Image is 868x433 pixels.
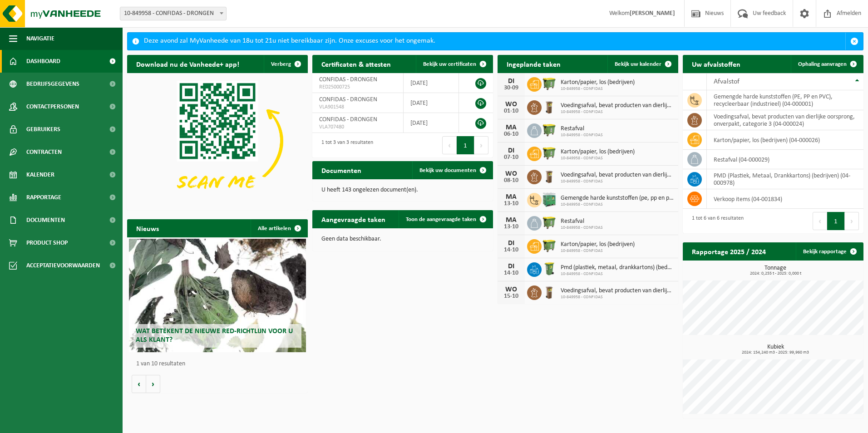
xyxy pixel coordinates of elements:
span: 10-849958 - CONFIDAS - DRONGEN [120,7,227,20]
span: 10-849958 - CONFIDAS [561,295,674,300]
span: Dashboard [26,50,60,73]
a: Alle artikelen [251,219,307,237]
h3: Tonnage [687,265,863,276]
span: Documenten [26,209,65,231]
td: restafval (04-000029) [707,150,863,169]
a: Bekijk rapportage [796,242,863,261]
h2: Uw afvalstoffen [683,55,750,73]
img: Download de VHEPlus App [127,73,308,209]
span: Afvalstof [714,78,740,85]
span: Gemengde harde kunststoffen (pe, pp en pvc), recycleerbaar (industrieel) [561,195,674,202]
span: Product Shop [26,231,68,254]
td: [DATE] [404,93,459,113]
span: 10-849958 - CONFIDAS [561,133,603,138]
div: DI [502,78,520,85]
div: 15-10 [502,293,520,300]
span: RED25000725 [319,84,396,91]
span: Voedingsafval, bevat producten van dierlijke oorsprong, onverpakt, categorie 3 [561,102,674,109]
a: Wat betekent de nieuwe RED-richtlijn voor u als klant? [129,239,306,352]
div: 07-10 [502,154,520,161]
a: Bekijk uw kalender [607,55,677,73]
div: WO [502,286,520,293]
h3: Kubiek [687,344,863,355]
div: 14-10 [502,247,520,253]
span: Kalender [26,163,54,186]
span: Restafval [561,218,603,225]
span: Toon de aangevraagde taken [406,216,476,222]
button: Next [474,136,488,154]
img: WB-1100-HPE-GN-50 [542,122,557,138]
span: 10-849958 - CONFIDAS [561,202,674,207]
span: Gebruikers [26,118,60,141]
span: Acceptatievoorwaarden [26,254,100,277]
div: 08-10 [502,177,520,184]
h2: Certificaten & attesten [312,55,400,73]
span: Karton/papier, los (bedrijven) [561,79,635,86]
img: WB-1100-HPE-GN-50 [542,215,557,230]
button: Volgende [146,375,160,393]
button: Next [845,212,859,230]
span: CONFIDAS - DRONGEN [319,76,377,83]
h2: Rapportage 2025 / 2024 [683,242,775,260]
img: WB-0140-HPE-BN-01 [542,168,557,184]
span: CONFIDAS - DRONGEN [319,116,377,123]
div: MA [502,124,520,131]
img: WB-0240-HPE-GN-50 [542,261,557,276]
span: 10-849958 - CONFIDAS [561,109,674,115]
td: verkoop items (04-001834) [707,189,863,209]
div: 06-10 [502,131,520,138]
span: 10-849958 - CONFIDAS [561,179,674,184]
td: voedingsafval, bevat producten van dierlijke oorsprong, onverpakt, categorie 3 (04-000024) [707,110,863,130]
img: PB-HB-1400-HPE-GN-11 [542,191,557,208]
td: gemengde harde kunststoffen (PE, PP en PVC), recycleerbaar (industrieel) (04-000001) [707,90,863,110]
span: Bedrijfsgegevens [26,73,79,95]
span: VLA901548 [319,103,396,111]
span: Restafval [561,125,603,133]
button: Previous [813,212,827,230]
p: Geen data beschikbaar. [321,236,484,242]
div: DI [502,147,520,154]
span: VLA707480 [319,123,396,131]
span: 10-849958 - CONFIDAS [561,271,674,277]
span: 2024: 0,255 t - 2025: 0,000 t [687,271,863,276]
div: 1 tot 6 van 6 resultaten [687,211,744,231]
span: Ophaling aanvragen [798,61,847,67]
div: 13-10 [502,201,520,207]
span: Voedingsafval, bevat producten van dierlijke oorsprong, onverpakt, categorie 3 [561,287,674,295]
div: DI [502,240,520,247]
span: Bekijk uw certificaten [423,61,476,67]
h2: Nieuws [127,219,168,237]
img: WB-0140-HPE-BN-01 [542,99,557,114]
span: 10-849958 - CONFIDAS - DRONGEN [120,7,226,20]
span: CONFIDAS - DRONGEN [319,96,377,103]
span: 10-849958 - CONFIDAS [561,248,635,254]
span: Bekijk uw kalender [615,61,661,67]
div: WO [502,170,520,177]
span: Contracten [26,141,62,163]
span: Wat betekent de nieuwe RED-richtlijn voor u als klant? [136,328,293,344]
div: 30-09 [502,85,520,91]
span: Karton/papier, los (bedrijven) [561,148,635,156]
img: WB-1100-HPE-GN-50 [542,145,557,161]
div: 1 tot 3 van 3 resultaten [317,135,373,155]
span: Verberg [271,61,291,67]
img: WB-1100-HPE-GN-50 [542,238,557,253]
span: Karton/papier, los (bedrijven) [561,241,635,248]
td: karton/papier, los (bedrijven) (04-000026) [707,130,863,150]
td: PMD (Plastiek, Metaal, Drankkartons) (bedrijven) (04-000978) [707,169,863,189]
div: WO [502,101,520,108]
a: Toon de aangevraagde taken [399,210,492,228]
button: Previous [442,136,457,154]
td: [DATE] [404,73,459,93]
div: DI [502,263,520,270]
button: 1 [827,212,845,230]
button: 1 [457,136,474,154]
div: 01-10 [502,108,520,114]
h2: Ingeplande taken [498,55,570,73]
div: MA [502,193,520,201]
a: Ophaling aanvragen [791,55,863,73]
a: Bekijk uw certificaten [416,55,492,73]
span: Navigatie [26,27,54,50]
div: 14-10 [502,270,520,276]
span: Rapportage [26,186,61,209]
